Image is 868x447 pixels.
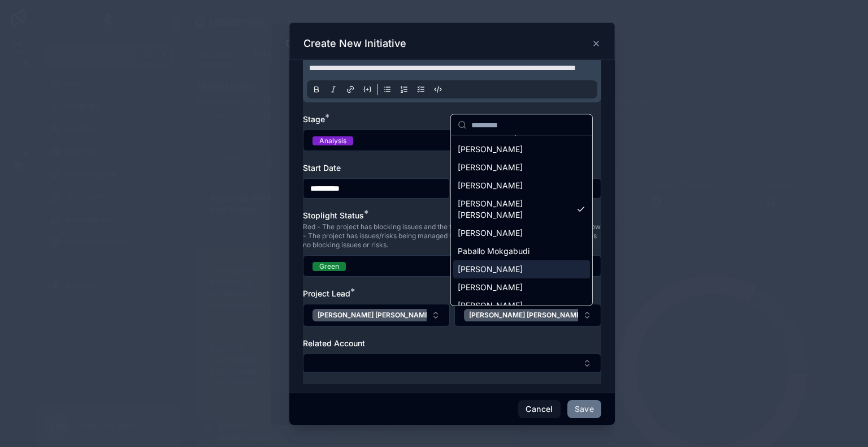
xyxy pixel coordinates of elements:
div: Analysis [319,136,346,145]
span: Stage [303,114,325,124]
span: [PERSON_NAME] [458,227,523,239]
span: [PERSON_NAME] [PERSON_NAME] [458,198,572,221]
span: Paballo Mokgabudi [458,246,530,257]
span: Automation Helpers [458,126,531,137]
button: Select Button [454,304,601,326]
button: Unselect 69 [313,309,448,321]
button: Select Button [303,130,500,151]
button: Save [567,400,601,418]
span: [PERSON_NAME] [458,144,523,155]
span: Stoplight Status [303,210,364,220]
button: Cancel [518,400,560,418]
button: Unselect 69 [464,309,599,321]
span: [PERSON_NAME] [458,162,523,173]
span: Red - The project has blocking issues and the timeline is at risk with no mitigation plan. Yellow... [303,222,601,250]
span: [PERSON_NAME] [458,282,523,293]
span: Project Lead [303,289,350,298]
div: Green [319,262,339,271]
span: Related Account [303,338,365,348]
button: Select Button [303,255,601,277]
span: [PERSON_NAME] [458,180,523,191]
button: Select Button [303,304,450,326]
span: [PERSON_NAME] [458,264,523,275]
h3: Create New Initiative [303,37,406,50]
span: [PERSON_NAME] [PERSON_NAME] [469,311,583,320]
div: Suggestions [451,136,592,306]
span: [PERSON_NAME] [PERSON_NAME] [318,311,431,320]
span: Start Date [303,163,341,173]
button: Select Button [303,354,601,373]
span: [PERSON_NAME] [458,300,523,311]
